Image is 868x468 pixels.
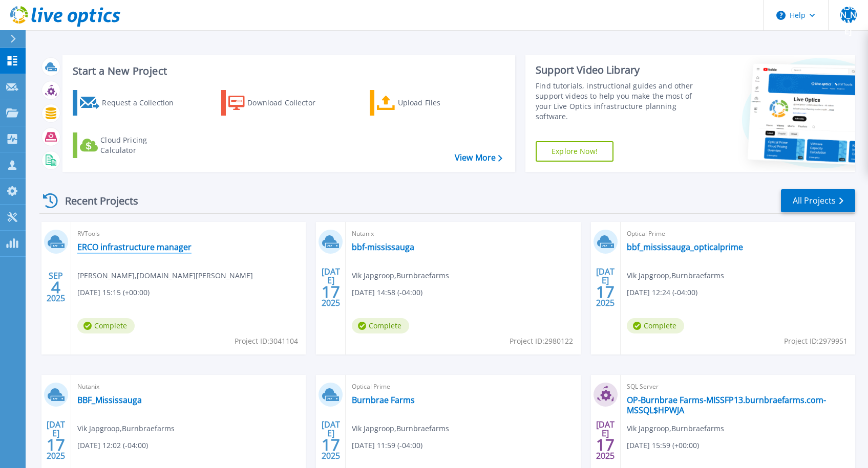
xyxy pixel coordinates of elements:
[536,81,703,122] div: Find tutorials, instructional guides and other support videos to help you make the most of your L...
[536,63,703,77] div: Support Video Library
[781,189,855,212] a: All Projects
[73,65,502,77] h3: Start a New Project
[47,440,65,449] span: 17
[596,421,615,459] div: [DATE] 2025
[77,381,300,392] span: Nutanix
[77,395,142,405] a: BBF_Mississauga
[352,228,574,239] span: Nutanix
[77,287,150,298] span: [DATE] 15:15 (+00:00)
[46,421,66,459] div: [DATE] 2025
[352,287,422,298] span: [DATE] 14:58 (-04:00)
[627,423,724,434] span: Vik Japgroop , Burnbraefarms
[370,90,484,116] a: Upload Files
[77,318,135,333] span: Complete
[352,423,449,434] span: Vik Japgroop , Burnbraefarms
[784,336,848,347] span: Project ID: 2979951
[46,269,66,306] div: SEP 2025
[321,421,341,459] div: [DATE] 2025
[596,269,615,306] div: [DATE] 2025
[352,440,422,451] span: [DATE] 11:59 (-04:00)
[627,242,743,252] a: bbf_mississauga_opticalprime
[77,242,192,252] a: ERCO infrastructure manager
[596,287,615,296] span: 17
[596,440,615,449] span: 17
[352,242,414,252] a: bbf-mississauga
[510,336,573,347] span: Project ID: 2980122
[73,90,187,116] a: Request a Collection
[352,395,415,405] a: Burnbrae Farms
[77,270,253,281] span: [PERSON_NAME] , [DOMAIN_NAME][PERSON_NAME]
[39,188,152,213] div: Recent Projects
[627,270,724,281] span: Vik Japgroop , Burnbraefarms
[536,141,613,162] a: Explore Now!
[398,93,480,113] div: Upload Files
[321,269,341,306] div: [DATE] 2025
[235,336,298,347] span: Project ID: 3041104
[77,423,175,434] span: Vik Japgroop , Burnbraefarms
[100,135,182,155] div: Cloud Pricing Calculator
[627,440,699,451] span: [DATE] 15:59 (+00:00)
[352,318,409,333] span: Complete
[77,228,300,239] span: RVTools
[627,287,697,298] span: [DATE] 12:24 (-04:00)
[73,132,187,158] a: Cloud Pricing Calculator
[352,381,574,392] span: Optical Prime
[247,93,329,113] div: Download Collector
[221,90,335,116] a: Download Collector
[77,440,148,451] span: [DATE] 12:02 (-04:00)
[322,440,340,449] span: 17
[51,283,60,292] span: 4
[352,270,449,281] span: Vik Japgroop , Burnbraefarms
[627,318,684,333] span: Complete
[455,153,502,163] a: View More
[627,381,849,392] span: SQL Server
[627,395,849,415] a: OP-Burnbrae Farms-MISSFP13.burnbraefarms.com-MSSQL$HPWJA
[322,287,340,296] span: 17
[627,228,849,239] span: Optical Prime
[102,93,184,113] div: Request a Collection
